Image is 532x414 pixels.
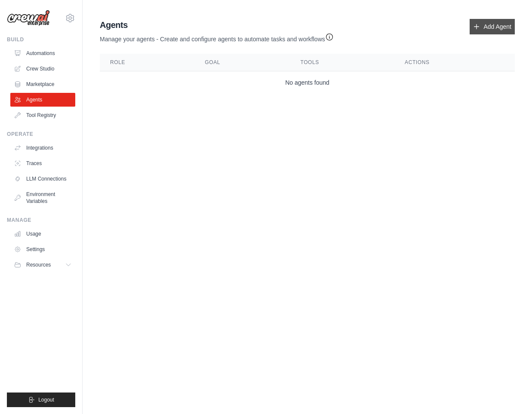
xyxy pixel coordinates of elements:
th: Goal [194,54,290,71]
div: Operate [7,131,75,138]
div: Build [7,36,75,43]
a: Usage [10,227,75,241]
span: Logout [38,396,54,403]
a: Crew Studio [10,62,75,76]
span: Resources [26,261,51,268]
td: No agents found [100,71,515,94]
p: Manage your agents - Create and configure agents to automate tasks and workflows [100,31,334,43]
a: Tool Registry [10,108,75,122]
a: Add Agent [470,19,515,34]
h2: Agents [100,19,334,31]
a: LLM Connections [10,172,75,186]
a: Settings [10,242,75,256]
a: Traces [10,156,75,170]
button: Logout [7,393,75,407]
a: Agents [10,93,75,107]
th: Tools [290,54,394,71]
a: Automations [10,46,75,60]
th: Role [100,54,194,71]
div: Manage [7,217,75,224]
a: Integrations [10,141,75,155]
a: Marketplace [10,77,75,91]
a: Environment Variables [10,187,75,208]
button: Resources [10,258,75,272]
th: Actions [394,54,515,71]
img: Logo [7,10,50,26]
